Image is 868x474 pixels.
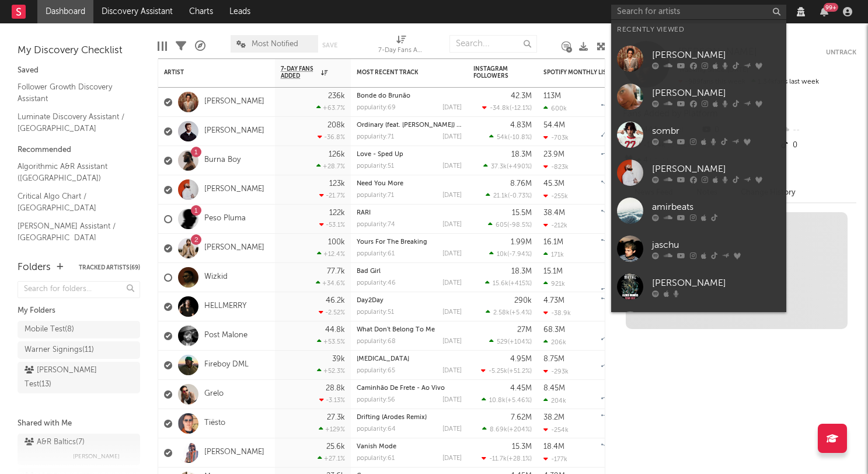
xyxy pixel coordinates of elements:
[543,309,571,317] div: -38.9k
[543,151,564,158] div: 23.9M
[319,192,345,199] div: -21.7 %
[596,117,649,146] svg: Chart title
[357,426,396,433] div: popularity: 64
[326,297,345,305] div: 46.2k
[652,48,780,62] div: [PERSON_NAME]
[442,192,462,199] div: [DATE]
[25,364,107,392] div: [PERSON_NAME] Test ( 13 )
[543,426,569,434] div: -254k
[509,251,530,258] span: -7.94 %
[442,222,462,228] div: [DATE]
[596,234,649,263] svg: Chart title
[507,397,530,404] span: +5.46 %
[316,279,345,287] div: +34.6 %
[512,443,532,451] div: 15.3M
[611,192,786,230] a: amirbeats
[543,280,565,288] div: 921k
[18,64,140,78] div: Saved
[493,281,508,287] span: 15.6k
[317,250,345,258] div: +12.4 %
[328,238,345,246] div: 100k
[442,455,462,462] div: [DATE]
[327,414,345,421] div: 27.3k
[449,35,537,53] input: Search...
[652,238,780,252] div: jaschu
[508,164,530,170] span: +490 %
[158,29,167,63] div: Edit Columns
[510,385,532,392] div: 4.45M
[510,339,530,345] span: +104 %
[596,146,649,175] svg: Chart title
[357,192,394,199] div: popularity: 71
[442,280,462,286] div: [DATE]
[204,448,264,458] a: [PERSON_NAME]
[252,40,298,48] span: Most Notified
[329,180,345,188] div: 123k
[489,397,506,404] span: 10.8k
[596,351,649,380] svg: Chart title
[490,105,510,112] span: -34.8k
[318,133,345,141] div: -36.8 %
[357,134,394,140] div: popularity: 71
[357,93,462,99] div: Bonde do Brunão
[497,251,507,258] span: 10k
[18,321,140,338] a: Mobile Test(8)
[543,297,564,305] div: 4.73M
[357,385,445,392] a: Caminhão De Frete - Ao Vivo
[357,151,403,158] a: Love - Sped Up
[511,310,530,316] span: +5.4 %
[357,327,462,333] div: What Don't Belong To Me
[596,380,649,409] svg: Chart title
[357,385,462,392] div: Caminhão De Frete - Ao Vivo
[510,134,530,141] span: -10.8 %
[357,239,427,245] a: Yours For The Breaking
[18,434,140,465] a: A&R Baltics(7)[PERSON_NAME]
[18,190,128,214] a: Critical Algo Chart / [GEOGRAPHIC_DATA]
[204,331,247,341] a: Post Malone
[517,326,532,334] div: 27M
[281,65,318,79] span: 7-Day Fans Added
[509,368,530,375] span: +51.2 %
[779,123,856,138] div: --
[204,185,264,195] a: [PERSON_NAME]
[617,23,780,37] div: Recently Viewed
[543,180,564,188] div: 45.3M
[357,268,462,275] div: Bad Girl
[357,181,462,187] div: Need You More
[357,414,462,421] div: Drifting (Arodes Remix)
[357,122,462,129] div: Ordinary (feat. Luke Combs) - Live from Lollapalooza
[357,210,462,216] div: RARI
[510,193,530,199] span: -0.73 %
[514,297,532,305] div: 290k
[511,92,532,100] div: 42.3M
[543,414,564,421] div: 38.2M
[489,338,532,345] div: ( )
[489,133,532,141] div: ( )
[511,268,532,275] div: 18.3M
[204,360,249,370] a: Fireboy DML
[318,455,345,462] div: +27.1 %
[596,409,649,438] svg: Chart title
[328,92,345,100] div: 236k
[482,104,532,112] div: ( )
[18,143,140,157] div: Recommended
[319,425,345,433] div: +129 %
[543,368,569,375] div: -293k
[512,209,532,217] div: 15.5M
[509,222,530,229] span: -98.5 %
[543,122,565,129] div: 54.4M
[543,385,565,392] div: 8.45M
[18,81,128,105] a: Follower Growth Discovery Assistant
[611,40,786,78] a: [PERSON_NAME]
[473,65,514,79] div: Instagram Followers
[543,238,563,246] div: 16.1M
[357,163,394,169] div: popularity: 51
[596,321,649,351] svg: Chart title
[652,124,780,138] div: sombr
[611,5,786,19] input: Search for artists
[511,105,530,112] span: -12.1 %
[490,427,507,433] span: 8.69k
[319,309,345,316] div: -2.52 %
[611,116,786,154] a: sombr
[543,134,569,141] div: -703k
